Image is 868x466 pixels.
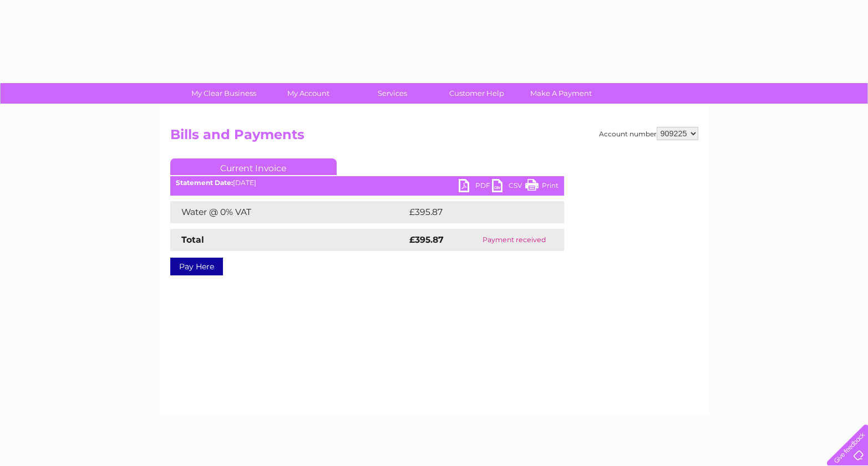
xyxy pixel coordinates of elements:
a: CSV [492,179,525,195]
a: Customer Help [431,83,522,104]
td: Payment received [464,229,564,251]
a: Print [525,179,559,195]
a: Current Invoice [170,158,337,175]
strong: Total [181,234,204,245]
td: £395.87 [407,201,545,223]
strong: £395.87 [409,234,444,245]
a: My Clear Business [178,83,270,104]
b: Statement Date: [176,178,233,187]
a: My Account [262,83,354,104]
td: Water @ 0% VAT [170,201,407,223]
div: [DATE] [170,179,564,187]
a: Pay Here [170,258,223,275]
a: Services [347,83,438,104]
h2: Bills and Payments [170,127,698,148]
a: PDF [459,179,492,195]
a: Make A Payment [515,83,607,104]
div: Account number [599,127,698,140]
